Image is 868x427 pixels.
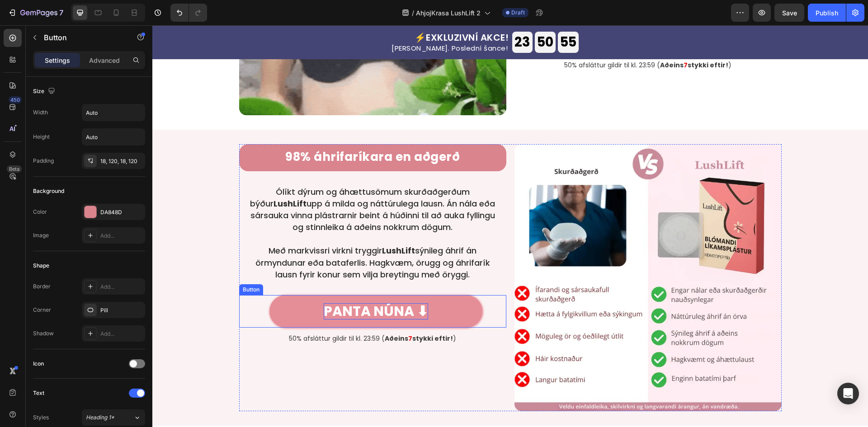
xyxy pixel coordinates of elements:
div: Image [33,231,49,239]
div: Size [33,85,57,98]
div: Add... [100,232,143,240]
div: Background [33,187,64,195]
div: Padding [33,157,54,165]
iframe: Design area [152,25,868,427]
p: Advanced [89,56,120,65]
div: Text [33,389,44,397]
span: Save [782,9,797,17]
span: Draft [511,9,525,17]
div: Undo/Redo [170,4,207,22]
input: Auto [82,104,145,121]
button: Save [774,4,804,22]
p: Settings [45,56,70,65]
strong: 7 [256,309,260,318]
div: Color [33,208,47,216]
button: 7 [4,4,67,22]
button: Heading 1* [82,409,145,426]
div: Shadow [33,329,54,338]
div: Publish [816,8,838,18]
p: 50% afsláttur gildir til kl. 23:59 ( ) [88,310,353,317]
div: DA848D [100,208,143,216]
button: Publish [808,4,846,22]
p: Button [44,32,121,43]
strong: stykki eftir! [260,309,301,318]
img: gempages_578032762192134844-56447271-0ce0-4f51-ad4e-0b2d961152f5.webp [362,119,629,386]
strong: LushLift [230,220,263,231]
div: Open Intercom Messenger [837,383,859,404]
div: 450 [9,96,22,103]
strong: 7 [531,35,535,44]
div: Add... [100,283,143,291]
div: Icon [33,360,44,368]
div: Pill [100,306,143,314]
span: AhjojKrasa LushLift 2 [416,8,481,18]
strong: Aðeins [232,309,256,318]
p: PANTA NÚNA ⬇ [171,278,276,294]
div: 18, 120, 18, 120 [100,157,143,165]
div: Button [89,260,109,268]
div: Height [33,133,50,141]
span: Heading 1* [86,413,114,422]
strong: stykki eftir! [535,35,576,44]
div: Styles [33,413,49,422]
div: Width [33,108,48,117]
div: Border [33,282,51,291]
div: Shape [33,262,49,270]
p: 7 [59,7,63,18]
div: Beta [7,165,22,173]
div: Corner [33,306,51,314]
p: Með markvissri virkni tryggir sýnileg áhrif án örmyndunar eða bataferlis. Hagkvæm, örugg og áhrif... [92,220,349,255]
span: / [412,8,414,18]
strong: 98% áhrifaríkara en aðgerð [133,123,307,140]
input: Auto [82,129,145,145]
strong: LushLift [121,173,154,184]
div: Add... [100,330,143,338]
p: Ólíkt dýrum og áhættusömum skurðaðgerðum býður upp á milda og náttúrulega lausn. Án nála eða sárs... [92,161,349,208]
strong: Aðeins [508,35,531,44]
a: PANTA NÚNA ⬇ [117,270,330,302]
p: 50% afsláttur gildir til kl. 23:59 ( ) [363,36,628,44]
